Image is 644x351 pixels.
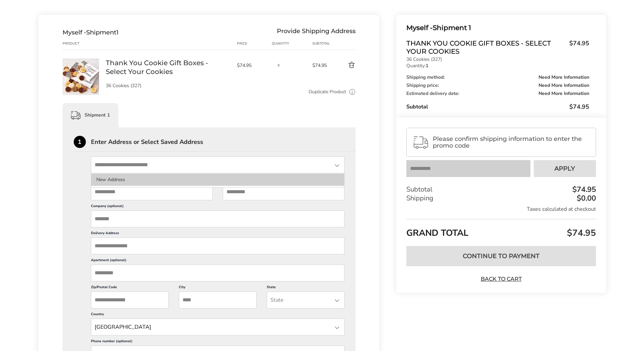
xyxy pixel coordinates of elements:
[267,285,344,292] label: State
[91,292,169,308] input: ZIP
[566,39,589,54] span: $74.95
[63,58,99,65] a: Thank You Cookie Gift Boxes - Select Your Cookies
[406,64,589,68] p: Quantity:
[91,174,344,186] li: New Address
[406,246,596,266] button: Continue to Payment
[91,237,345,254] input: Delivery Address
[406,39,566,55] span: Thank You Cookie Gift Boxes - Select Your Cookies
[406,39,589,55] a: Thank You Cookie Gift Boxes - Select Your Cookies$74.95
[332,61,356,69] button: Delete product
[539,83,589,88] span: Need More Information
[91,258,345,265] label: Apartment (optional)
[223,183,344,200] input: Last Name
[91,319,345,335] input: State
[63,58,99,95] img: Thank You Cookie Gift Boxes - Select Your Cookies
[63,41,106,46] div: Product
[63,29,119,36] div: Shipment
[237,62,269,69] span: $74.95
[406,83,589,88] div: Shipping price:
[406,22,589,33] div: Shipment 1
[63,103,118,127] div: Shipment 1
[539,91,589,96] span: Need More Information
[237,41,272,46] div: Price
[569,103,589,111] span: $74.95
[272,58,285,72] input: Quantity input
[106,58,230,76] a: Thank You Cookie Gift Boxes - Select Your Cookies
[406,103,589,111] div: Subtotal
[116,29,119,36] span: 1
[309,88,346,96] a: Duplicate Product
[63,29,86,36] span: Myself -
[91,210,345,227] input: Company
[272,41,312,46] div: Quantity
[575,195,596,202] div: $0.00
[179,285,257,292] label: City
[571,186,596,193] div: $74.95
[406,205,596,213] div: Taxes calculated at checkout
[426,62,428,69] strong: 1
[267,292,344,308] input: State
[554,166,575,172] span: Apply
[312,41,332,46] div: Subtotal
[91,312,345,319] label: Country
[534,160,596,177] button: Apply
[74,136,86,148] div: 1
[565,227,596,239] span: $74.95
[91,339,345,346] label: Phone number (optional)
[539,75,589,80] span: Need More Information
[91,139,356,145] div: Enter Address or Select Saved Address
[433,135,590,149] span: Please confirm shipping information to enter the promo code
[91,285,169,292] label: Zip/Postal Code
[91,204,345,210] label: Company (optional)
[477,275,525,283] a: Back to Cart
[91,156,345,173] input: State
[91,183,213,200] input: First Name
[106,83,230,88] p: 36 Cookies (327)
[312,62,332,69] span: $74.95
[406,185,596,194] div: Subtotal
[406,219,596,241] div: GRAND TOTAL
[277,29,356,36] div: Provide Shipping Address
[406,91,589,96] div: Estimated delivery date:
[179,292,257,308] input: City
[406,75,589,80] div: Shipping method:
[406,194,596,203] div: Shipping
[91,231,345,237] label: Delivery Address
[406,57,589,62] p: 36 Cookies (327)
[406,24,433,32] span: Myself -
[91,265,345,281] input: Apartment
